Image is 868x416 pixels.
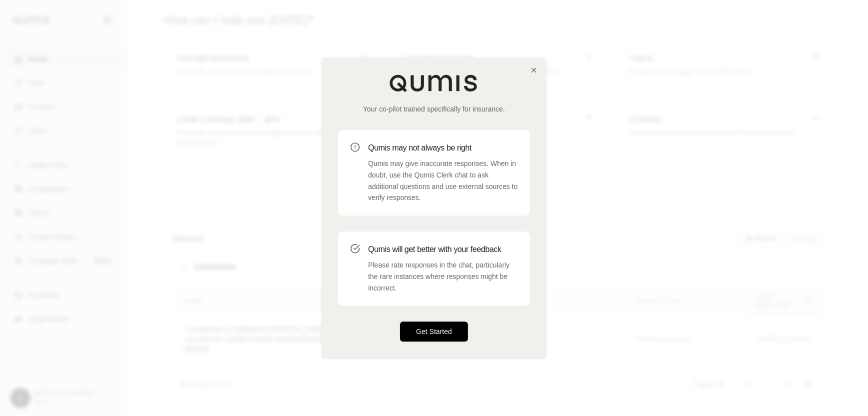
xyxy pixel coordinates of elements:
[368,158,518,203] p: Qumis may give inaccurate responses. When in doubt, use the Qumis Clerk chat to ask additional qu...
[368,142,518,154] h3: Qumis may not always be right
[368,259,518,293] p: Please rate responses in the chat, particularly the rare instances where responses might be incor...
[368,243,518,255] h3: Qumis will get better with your feedback
[338,104,530,114] p: Your co-pilot trained specifically for insurance.
[400,322,468,342] button: Get Started
[389,74,479,92] img: Qumis Logo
